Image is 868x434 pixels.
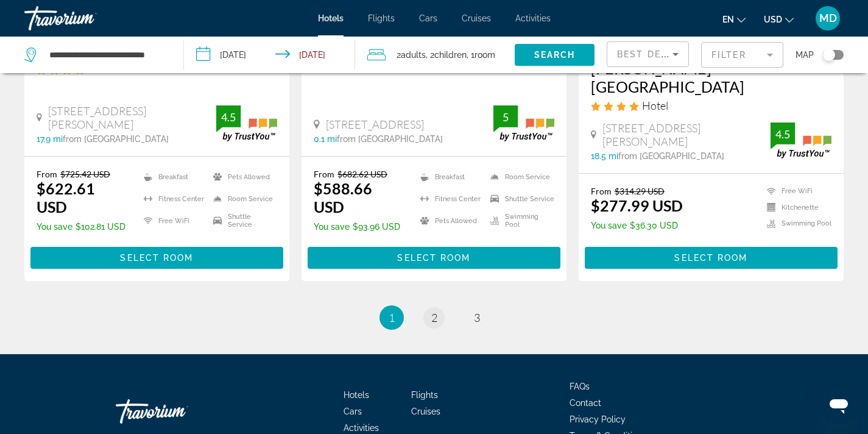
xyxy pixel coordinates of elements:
[414,213,484,229] li: Pets Allowed
[60,169,110,179] del: $725.42 USD
[493,105,554,141] img: trustyou-badge.svg
[764,15,782,24] span: USD
[814,49,844,60] button: Toggle map
[337,169,387,179] del: $682.62 USD
[771,127,795,141] div: 4.5
[411,407,440,416] a: Cruises
[314,179,372,216] ins: $588.66 USD
[764,10,794,28] button: Change currency
[63,134,169,144] span: from [GEOGRAPHIC_DATA]
[138,213,208,229] li: Free WiFi
[414,169,484,185] li: Breakfast
[819,385,858,424] iframe: Button to launch messaging window
[314,169,334,179] span: From
[674,253,747,263] span: Select Room
[591,221,627,230] span: You save
[337,134,443,144] span: from [GEOGRAPHIC_DATA]
[761,202,831,213] li: Kitchenette
[515,44,595,66] button: Search
[30,247,283,269] button: Select Room
[37,222,129,232] p: $102.81 USD
[591,221,683,230] p: $36.30 USD
[24,2,146,34] a: Travorium
[368,13,395,23] a: Flights
[397,253,470,263] span: Select Room
[493,110,518,124] div: 5
[116,393,238,430] a: Travorium
[462,13,491,23] a: Cruises
[318,13,344,23] a: Hotels
[819,12,837,24] span: MD
[570,414,626,424] a: Privacy Policy
[37,134,63,144] span: 17.9 mi
[326,118,424,131] span: [STREET_ADDRESS]
[474,311,480,324] span: 3
[591,186,612,196] span: From
[761,219,831,229] li: Swimming Pool
[138,191,208,207] li: Fitness Center
[642,99,668,112] span: Hotel
[207,169,277,185] li: Pets Allowed
[138,169,208,185] li: Breakfast
[617,47,679,62] mat-select: Sort by
[389,311,395,324] span: 1
[475,50,495,60] span: Room
[184,37,356,73] button: Check-in date: Sep 26, 2025 Check-out date: Sep 28, 2025
[591,196,683,215] ins: $277.99 USD
[414,191,484,207] li: Fitness Center
[701,41,783,68] button: Filter
[419,13,437,23] a: Cars
[591,99,831,112] div: 4 star Hotel
[570,382,590,391] a: FAQs
[216,110,241,124] div: 4.5
[37,222,72,232] span: You save
[515,13,551,23] a: Activities
[434,50,467,60] span: Children
[570,398,601,408] a: Contact
[207,191,277,207] li: Room Service
[48,104,216,131] span: [STREET_ADDRESS][PERSON_NAME]
[771,123,831,158] img: trustyou-badge.svg
[484,213,554,229] li: Swimming Pool
[411,390,438,400] a: Flights
[534,50,576,60] span: Search
[585,247,838,269] button: Select Room
[591,151,618,161] span: 18.5 mi
[602,121,771,148] span: [STREET_ADDRESS][PERSON_NAME]
[344,407,362,416] a: Cars
[484,169,554,185] li: Room Service
[397,46,426,63] span: 2
[812,5,844,31] button: User Menu
[401,50,426,60] span: Adults
[314,134,337,144] span: 0.1 mi
[722,10,746,28] button: Change language
[796,46,814,63] span: Map
[30,250,283,263] a: Select Room
[484,191,554,207] li: Shuttle Service
[37,179,95,216] ins: $622.61 USD
[24,305,844,330] nav: Pagination
[617,49,680,59] span: Best Deals
[308,247,560,269] button: Select Room
[615,186,665,196] del: $314.29 USD
[426,46,467,63] span: , 2
[355,37,515,73] button: Travelers: 2 adults, 2 children
[37,169,57,179] span: From
[344,423,379,433] a: Activities
[308,250,560,263] a: Select Room
[467,46,495,63] span: , 1
[314,222,405,232] p: $93.96 USD
[344,390,369,400] a: Hotels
